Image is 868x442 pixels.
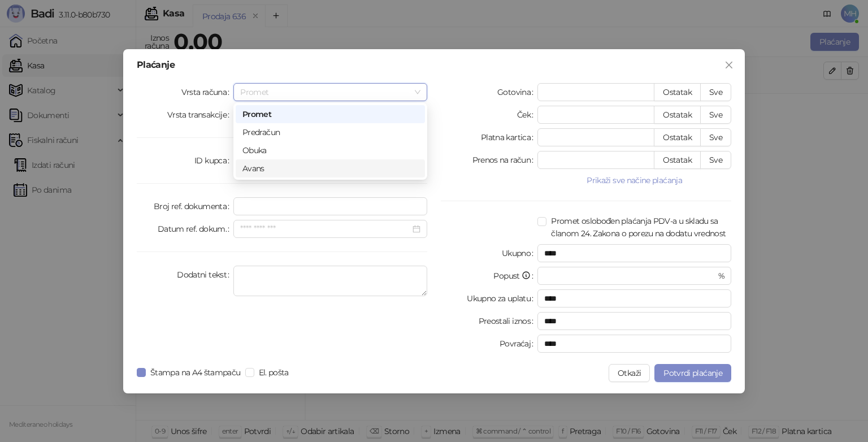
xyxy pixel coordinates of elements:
[654,364,731,382] button: Potvrdi plaćanje
[724,60,734,70] span: close
[502,244,538,262] label: Ukupno
[242,126,418,138] div: Predračun
[236,159,425,177] div: Avans
[146,366,245,379] span: Štampa na A4 štampaču
[242,162,418,175] div: Avans
[700,83,731,101] button: Sve
[481,128,537,146] label: Platna kartica
[517,106,537,124] label: Ček
[236,123,425,141] div: Predračun
[663,368,722,378] span: Potvrdi plaćanje
[720,56,738,74] button: Close
[154,197,233,215] label: Broj ref. dokumenta
[700,128,731,146] button: Sve
[181,83,234,101] label: Vrsta računa
[158,220,234,238] label: Datum ref. dokum.
[242,144,418,157] div: Obuka
[546,215,731,240] span: Promet oslobođen plaćanja PDV-a u skladu sa članom 24. Zakona o porezu na dodatu vrednost
[240,84,420,101] span: Promet
[233,266,427,296] textarea: Dodatni tekst
[720,60,738,70] span: Zatvori
[654,128,701,146] button: Ostatak
[242,108,418,120] div: Promet
[497,83,537,101] label: Gotovina
[609,364,650,382] button: Otkaži
[254,366,293,379] span: El. pošta
[236,105,425,123] div: Promet
[654,151,701,169] button: Ostatak
[194,151,233,170] label: ID kupca
[472,151,538,169] label: Prenos na račun
[537,174,731,187] button: Prikaži sve načine plaćanja
[654,83,701,101] button: Ostatak
[654,106,701,124] button: Ostatak
[177,266,233,284] label: Dodatni tekst
[479,312,538,330] label: Preostali iznos
[167,106,234,124] label: Vrsta transakcije
[236,141,425,159] div: Obuka
[493,267,537,285] label: Popust
[233,197,427,215] input: Broj ref. dokumenta
[467,289,537,307] label: Ukupno za uplatu
[137,60,731,70] div: Plaćanje
[240,223,410,235] input: Datum ref. dokum.
[500,335,537,353] label: Povraćaj
[700,106,731,124] button: Sve
[700,151,731,169] button: Sve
